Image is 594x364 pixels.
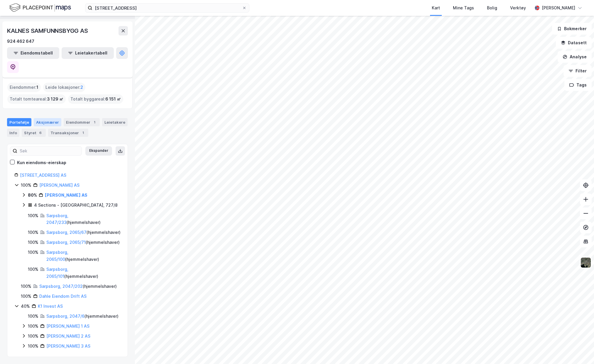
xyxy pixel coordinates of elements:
[92,4,242,12] input: Søk på adresse, matrikkel, gårdeiere, leietakere eller personer
[46,324,89,329] a: [PERSON_NAME] 1 AS
[39,284,83,289] a: Sarpsborg, 2047/202
[28,192,37,199] div: 80%
[564,79,592,91] button: Tags
[38,130,43,136] div: 6
[21,283,31,290] div: 100%
[542,4,575,11] div: [PERSON_NAME]
[21,182,31,189] div: 100%
[7,26,89,35] div: KALNES SAMFUNNSBYGG AS
[46,229,121,236] div: ( hjemmelshaver )
[105,96,121,103] span: 6 151 ㎡
[46,250,68,262] a: Sarpsborg, 2065/100
[22,129,46,137] div: Styret
[21,303,30,310] div: 40%
[85,146,112,156] button: Ekspander
[28,323,38,330] div: 100%
[62,47,114,59] button: Leietakertabell
[28,343,38,350] div: 100%
[563,65,592,77] button: Filter
[510,4,526,11] div: Verktøy
[46,343,90,348] a: [PERSON_NAME] 3 AS
[46,213,68,225] a: Sarpsborg, 2047/233
[7,129,19,137] div: Info
[7,38,34,45] div: 924 462 647
[92,119,97,125] div: 1
[17,159,66,166] div: Kun eiendoms-eierskap
[68,94,123,104] div: Totalt byggareal :
[28,266,38,273] div: 100%
[9,3,71,13] img: logo.f888ab2527a4732fd821a326f86c7f29.svg
[46,240,86,245] a: Sarpsborg, 2065/71
[453,4,474,11] div: Mine Tags
[36,84,38,91] span: 1
[580,257,591,268] img: 9k=
[39,283,117,290] div: ( hjemmelshaver )
[28,229,38,236] div: 100%
[39,294,87,299] a: Dahle Eiendom Drift AS
[64,118,100,126] div: Eiendommer
[20,173,66,178] a: [STREET_ADDRESS] AS
[46,314,84,319] a: Sarpsborg, 2047/6
[46,266,121,280] div: ( hjemmelshaver )
[17,147,82,155] input: Søk
[34,118,61,126] div: Aksjonærer
[80,130,86,136] div: 1
[7,83,41,92] div: Eiendommer :
[46,239,120,246] div: ( hjemmelshaver )
[46,230,87,235] a: Sarpsborg, 2065/67
[102,118,128,126] div: Leietakere
[7,47,59,59] button: Eiendomstabell
[46,212,121,226] div: ( hjemmelshaver )
[552,23,592,35] button: Bokmerker
[28,313,38,320] div: 100%
[28,239,38,246] div: 100%
[558,51,592,63] button: Analyse
[48,129,88,137] div: Transaksjoner
[28,333,38,340] div: 100%
[47,96,63,103] span: 3 129 ㎡
[38,304,63,309] a: K1 Invest AS
[39,183,79,188] a: [PERSON_NAME] AS
[46,313,119,320] div: ( hjemmelshaver )
[7,118,31,126] div: Portefølje
[556,37,592,49] button: Datasett
[46,249,121,263] div: ( hjemmelshaver )
[21,293,31,300] div: 100%
[34,202,118,209] div: 4 Sections - [GEOGRAPHIC_DATA], 727/8
[565,336,594,364] iframe: Chat Widget
[7,94,66,104] div: Totalt tomteareal :
[45,193,87,198] a: [PERSON_NAME] AS
[80,84,83,91] span: 2
[28,212,38,219] div: 100%
[46,267,68,279] a: Sarpsborg, 2065/101
[28,249,38,256] div: 100%
[432,4,440,11] div: Kart
[487,4,497,11] div: Bolig
[565,336,594,364] div: Kontrollprogram for chat
[46,334,90,339] a: [PERSON_NAME] 2 AS
[43,83,85,92] div: Leide lokasjoner :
